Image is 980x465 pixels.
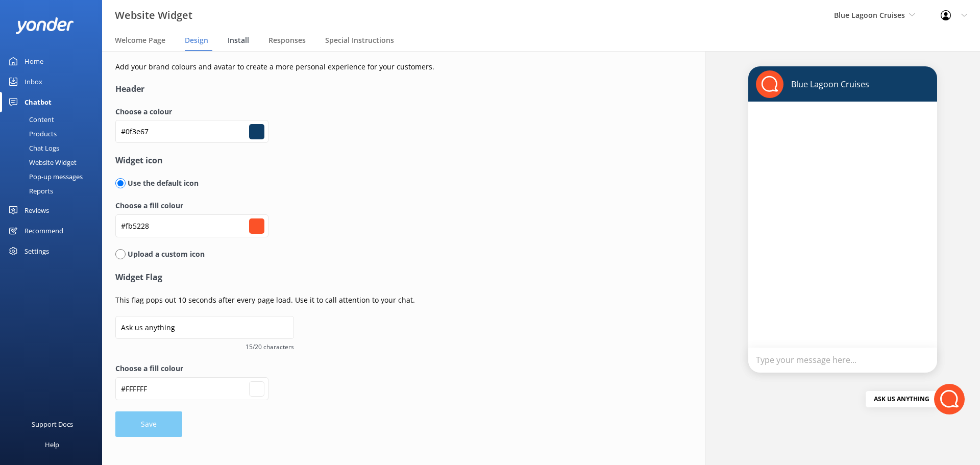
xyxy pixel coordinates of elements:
[866,391,938,407] div: Ask us anything
[115,377,268,400] input: #fcfcfcf
[6,141,59,155] div: Chat Logs
[126,178,199,189] p: Use the default icon
[6,169,83,184] div: Pop-up messages
[45,434,59,455] div: Help
[24,200,49,221] div: Reviews
[24,241,49,261] div: Settings
[6,155,102,169] a: Website Widget
[748,348,937,373] div: Type your message here...
[115,271,626,284] h4: Widget Flag
[6,127,102,141] a: Products
[6,112,54,127] div: Content
[6,155,77,169] div: Website Widget
[6,169,102,184] a: Pop-up messages
[6,112,102,127] a: Content
[185,35,208,45] span: Design
[115,106,626,117] label: Choose a colour
[126,249,205,260] p: Upload a custom icon
[24,71,42,92] div: Inbox
[6,127,57,141] div: Products
[15,17,74,34] img: yonder-white-logo.png
[115,363,626,374] label: Choose a fill colour
[115,83,626,96] h4: Header
[115,295,626,306] p: This flag pops out 10 seconds after every page load. Use it to call attention to your chat.
[783,79,869,90] p: Blue Lagoon Cruises
[115,61,626,72] p: Add your brand colours and avatar to create a more personal experience for your customers.
[32,414,73,434] div: Support Docs
[115,200,626,211] label: Choose a fill colour
[325,35,394,45] span: Special Instructions
[6,184,53,198] div: Reports
[115,154,626,167] h4: Widget icon
[6,184,102,198] a: Reports
[228,35,249,45] span: Install
[115,342,294,352] span: 15/20 characters
[834,10,905,20] span: Blue Lagoon Cruises
[24,92,52,112] div: Chatbot
[115,35,165,45] span: Welcome Page
[115,7,192,23] h3: Website Widget
[6,141,102,155] a: Chat Logs
[24,51,43,71] div: Home
[115,316,294,339] input: Chat
[268,35,306,45] span: Responses
[24,221,63,241] div: Recommend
